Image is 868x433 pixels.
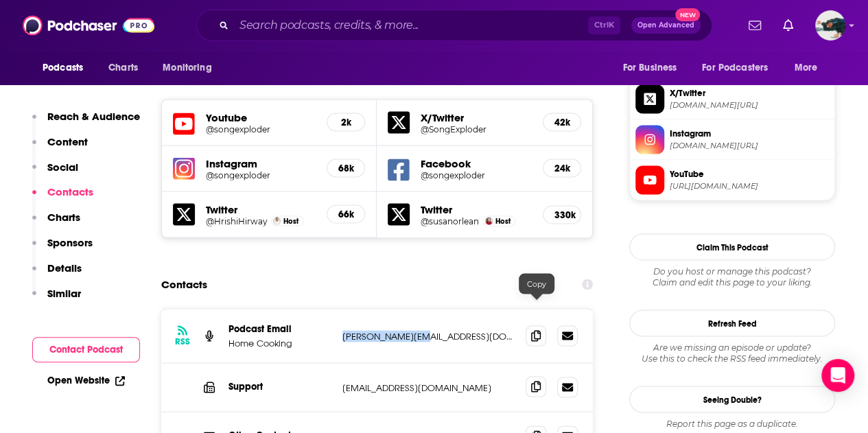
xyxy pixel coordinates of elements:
[670,167,829,180] span: YouTube
[554,162,570,174] h5: 24k
[554,209,570,220] h5: 330k
[785,55,835,81] button: open menu
[43,58,83,78] span: Podcasts
[693,55,788,81] button: open menu
[47,135,88,148] p: Content
[629,418,835,429] div: Report this page as a duplicate.
[338,162,353,174] h5: 68k
[234,14,588,36] input: Search podcasts, credits, & more...
[342,382,515,393] p: [EMAIL_ADDRESS][DOMAIN_NAME]
[675,8,700,21] span: New
[821,359,854,392] div: Open Intercom Messenger
[777,14,799,37] a: Show notifications dropdown
[631,17,701,34] button: Open AdvancedNew
[153,55,229,81] button: open menu
[629,309,835,336] button: Refresh Feed
[338,116,353,128] h5: 2k
[421,110,531,124] h5: X/Twitter
[206,156,316,169] h5: Instagram
[47,110,140,123] p: Reach & Audience
[175,336,190,347] h3: RSS
[33,55,101,81] button: open menu
[32,211,80,236] button: Charts
[815,10,845,40] img: User Profile
[228,337,331,349] p: Home Cooking
[47,161,78,174] p: Social
[47,185,93,198] p: Contacts
[629,342,835,364] div: Are we missing an episode or update? Use this to check the RSS feed immediately.
[206,215,268,226] a: @HrishiHirway
[47,236,93,249] p: Sponsors
[485,217,493,224] img: Susan Orlean
[32,236,93,261] button: Sponsors
[342,330,515,342] p: [PERSON_NAME][EMAIL_ADDRESS][DOMAIN_NAME]
[206,124,316,134] a: @songexploder
[47,261,82,274] p: Details
[163,58,211,78] span: Monitoring
[635,84,829,113] a: X/Twitter[DOMAIN_NAME][URL]
[670,127,829,139] span: Instagram
[421,124,531,134] a: @SongExploder
[99,55,146,81] a: Charts
[196,10,712,41] div: Search podcasts, credits, & more...
[173,157,195,179] img: iconImage
[670,180,829,191] span: https://www.youtube.com/@songexploder
[283,216,298,225] span: Host
[629,266,835,288] div: Claim and edit this page to your liking.
[670,86,829,99] span: X/Twitter
[635,125,829,154] a: Instagram[DOMAIN_NAME][URL]
[228,323,331,334] p: Podcast Email
[670,100,829,110] span: twitter.com/SongExploder
[629,386,835,412] a: Seeing Double?
[206,202,316,215] h5: Twitter
[421,202,531,215] h5: Twitter
[32,287,81,312] button: Similar
[206,169,316,180] a: @songexploder
[743,14,766,37] a: Show notifications dropdown
[519,273,554,294] div: Copy
[635,165,829,194] a: YouTube[URL][DOMAIN_NAME]
[629,266,835,277] span: Do you host or manage this podcast?
[338,208,353,220] h5: 66k
[47,375,125,386] a: Open Website
[228,380,331,392] p: Support
[637,22,694,29] span: Open Advanced
[815,10,845,40] button: Show profile menu
[421,156,531,169] h5: Facebook
[421,215,479,226] a: @susanorlean
[23,12,154,38] img: Podchaser - Follow, Share and Rate Podcasts
[32,261,82,287] button: Details
[32,110,140,135] button: Reach & Audience
[495,216,511,225] span: Host
[47,287,81,300] p: Similar
[702,58,768,78] span: For Podcasters
[629,233,835,260] button: Claim This Podcast
[554,116,570,128] h5: 42k
[32,185,93,211] button: Contacts
[815,10,845,40] span: Logged in as fsg.publicity
[206,110,316,124] h5: Youtube
[622,58,677,78] span: For Business
[588,16,620,34] span: Ctrl K
[32,337,140,362] button: Contact Podcast
[32,135,88,161] button: Content
[613,55,694,81] button: open menu
[32,161,78,186] button: Social
[108,58,138,78] span: Charts
[795,58,818,78] span: More
[421,169,531,180] a: @songexploder
[161,271,207,297] h2: Contacts
[670,140,829,150] span: instagram.com/songexploder
[47,211,80,224] p: Charts
[273,217,281,224] img: Hrishikesh Hirway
